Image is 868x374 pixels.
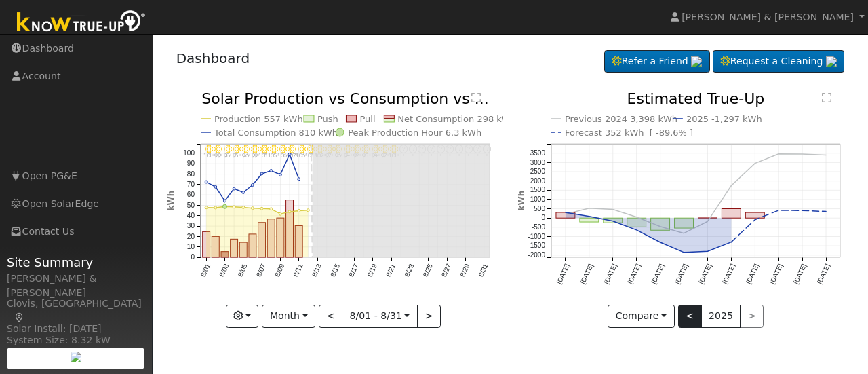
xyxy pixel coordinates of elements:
p: 105° [267,153,280,158]
circle: onclick="" [707,250,709,253]
rect: onclick="" [249,234,256,257]
text: 8/13 [311,263,323,278]
text: -500 [532,223,545,231]
circle: onclick="" [683,232,686,235]
text: 8/11 [292,263,304,278]
rect: onclick="" [267,219,275,257]
p: 106° [295,153,308,158]
p: ° [480,153,493,158]
circle: onclick="" [659,241,662,244]
rect: onclick="" [277,218,284,257]
text: -1500 [528,242,545,250]
rect: onclick="" [698,217,717,219]
text: 2000 [530,177,546,185]
button: Month [262,305,315,328]
text: [DATE] [603,263,618,285]
p: 98° [221,153,234,158]
text: [DATE] [745,263,760,285]
p: 106° [277,153,290,158]
text: 8/07 [254,263,267,278]
button: < [678,305,702,328]
circle: onclick="" [233,206,235,208]
text: -2000 [528,251,545,259]
button: Compare [608,305,675,328]
text: Total Consumption 810 kWh [214,128,338,138]
text: Previous 2024 3,398 kWh [565,114,677,124]
text: [DATE] [792,263,808,285]
text: [DATE] [816,263,831,285]
rect: onclick="" [230,240,237,258]
text: 90 [186,160,195,168]
circle: onclick="" [269,170,272,172]
circle: onclick="" [307,209,309,212]
text:  [822,92,831,103]
text: kWh [517,191,526,211]
circle: onclick="" [297,178,300,181]
i: 8/04 - Clear [233,145,241,153]
text: 500 [534,205,545,212]
text: -1000 [528,233,545,240]
text: 8/29 [458,263,471,278]
text: Estimated True-Up [627,90,765,107]
rect: onclick="" [221,252,229,257]
circle: onclick="" [612,208,614,211]
i: 8/06 - Clear [251,145,259,153]
p: 96° [239,153,252,158]
i: 8/01 - Clear [205,145,213,153]
text: 8/17 [347,263,359,278]
text: 8/25 [422,263,434,278]
text: 40 [186,212,195,219]
text: 1000 [530,195,546,203]
text: 8/03 [218,263,230,278]
text: 8/05 [236,263,248,278]
rect: onclick="" [651,219,670,231]
text: Forecast 352 kWh [ -89.6% ] [565,128,693,138]
text: 8/15 [329,263,341,278]
circle: onclick="" [730,185,733,187]
text: Net Consumption 298 kWh [397,114,516,124]
circle: onclick="" [802,210,804,212]
i: 8/09 - Clear [279,145,287,153]
circle: onclick="" [222,205,226,209]
text: 8/27 [440,263,452,278]
i: 8/11 - Clear [297,145,305,153]
circle: onclick="" [588,207,591,210]
circle: onclick="" [778,209,781,212]
rect: onclick="" [556,212,575,218]
text: 8/19 [366,263,378,278]
circle: onclick="" [635,229,638,231]
rect: onclick="" [285,200,293,258]
circle: onclick="" [778,153,781,155]
div: Solar Install: [DATE] [7,322,145,336]
circle: onclick="" [754,162,757,165]
img: retrieve [71,352,81,362]
circle: onclick="" [683,251,686,254]
button: > [417,305,441,328]
rect: onclick="" [604,219,623,223]
text: 2500 [530,168,546,175]
rect: onclick="" [295,226,302,258]
text: [DATE] [555,263,571,285]
circle: onclick="" [260,172,263,175]
circle: onclick="" [825,210,827,213]
rect: onclick="" [627,219,646,227]
text: 50 [186,202,195,209]
text: [DATE] [650,263,665,285]
img: retrieve [826,56,837,67]
circle: onclick="" [288,210,291,213]
span: Site Summary [7,253,145,272]
circle: onclick="" [612,220,614,223]
text: 100 [183,149,195,157]
rect: onclick="" [722,209,741,219]
a: Map [14,312,26,323]
text: Production 557 kWh [214,114,303,124]
p: 103° [258,153,271,158]
text: 0 [541,214,545,222]
circle: onclick="" [297,210,300,212]
p: 99° [212,153,224,158]
rect: onclick="" [258,223,265,257]
div: Clovis, [GEOGRAPHIC_DATA] [7,297,145,325]
circle: onclick="" [251,184,254,187]
circle: onclick="" [241,206,244,209]
rect: onclick="" [580,219,599,223]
